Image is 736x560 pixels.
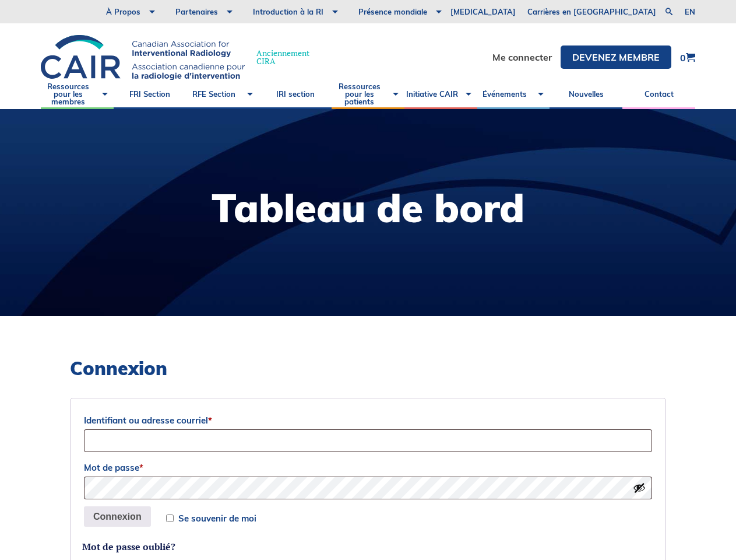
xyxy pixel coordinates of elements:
a: Ressources pour les patients [332,80,404,109]
h1: Tableau de bord [212,188,524,228]
h2: Connexion [70,357,666,379]
label: Mot de passe [84,459,652,477]
a: en [685,8,695,16]
a: Contact [622,80,695,109]
a: Initiative CAIR [404,80,477,109]
a: AnciennementCIRA [41,35,321,80]
a: RFE Section [186,80,259,109]
span: Se souvenir de moi [178,514,256,523]
a: Événements [477,80,550,109]
button: Connexion [84,506,151,527]
a: IRI section [259,80,332,109]
input: Se souvenir de moi [166,514,174,522]
button: Afficher le mot de passe [633,481,646,494]
a: 0 [680,52,695,62]
a: DEVENEZ MEMBRE [561,45,671,69]
a: Ressources pour les membres [41,80,114,109]
a: FRI Section [114,80,186,109]
span: Anciennement CIRA [256,49,309,65]
label: Identifiant ou adresse courriel [84,412,652,429]
a: Me connecter [492,52,552,62]
a: Mot de passe oublié? [82,540,175,553]
img: CIRA [41,35,245,80]
a: Nouvelles [550,80,622,109]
